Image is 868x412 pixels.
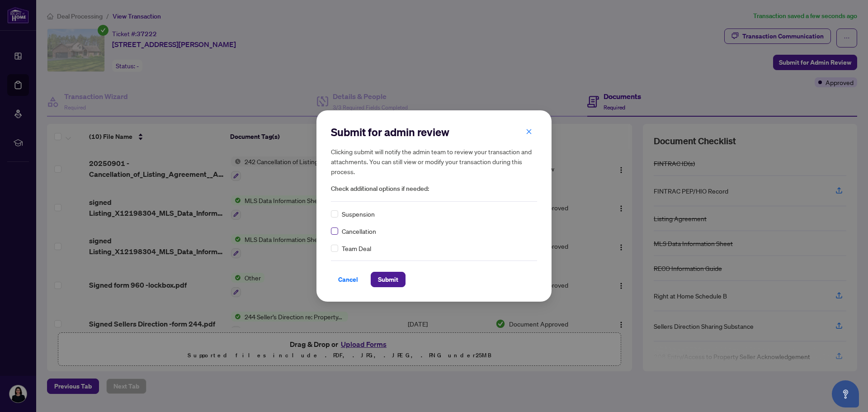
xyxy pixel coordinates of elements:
span: Cancel [338,272,358,287]
button: Open asap [832,380,859,407]
button: Submit [371,272,406,287]
span: Team Deal [342,243,371,253]
button: Cancel [331,272,365,287]
h2: Submit for admin review [331,125,537,139]
span: close [526,128,532,135]
span: Check additional options if needed: [331,184,537,194]
span: Suspension [342,209,375,219]
span: Cancellation [342,226,376,236]
h5: Clicking submit will notify the admin team to review your transaction and attachments. You can st... [331,147,537,176]
span: Submit [378,272,398,287]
